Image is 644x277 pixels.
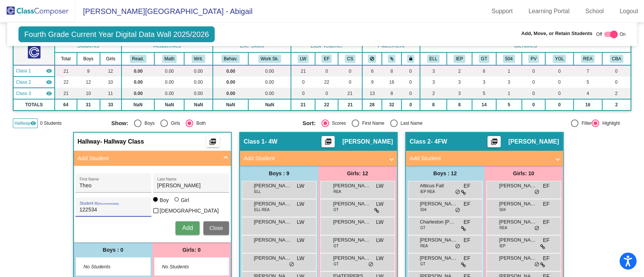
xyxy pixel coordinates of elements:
[522,65,545,77] td: 0
[534,262,539,268] span: do_not_disturb_alt
[289,262,294,268] span: do_not_disturb_alt
[573,88,602,99] td: 4
[16,90,31,97] span: Class 3
[160,206,219,215] span: [DEMOGRAPHIC_DATA]
[83,263,131,271] span: No Students
[420,52,447,65] th: English Language Learner
[193,120,206,127] div: Both
[410,138,431,145] span: Class 2
[543,254,550,262] span: EF
[206,136,220,147] button: Print Students Details
[303,120,316,127] span: Sort:
[602,99,631,110] td: 2
[382,99,401,110] td: 32
[75,5,252,17] span: [PERSON_NAME][GEOGRAPHIC_DATA] - Abigail
[13,77,55,88] td: Erin Forster - 4FW
[543,200,550,208] span: EF
[291,99,315,110] td: 21
[420,182,458,190] span: Atticus Fall
[420,261,426,267] span: GT
[100,77,122,88] td: 10
[362,99,382,110] td: 28
[487,136,501,147] button: Print Students Details
[291,88,315,99] td: 0
[100,52,122,65] th: Girls
[55,88,77,99] td: 21
[240,166,318,181] div: Boys : 9
[376,182,384,190] span: LW
[254,218,292,226] span: [PERSON_NAME]
[154,99,184,110] td: NaN
[420,77,447,88] td: 3
[464,218,470,226] span: EF
[499,218,537,226] span: [PERSON_NAME]
[581,55,595,63] button: REA
[503,55,515,63] button: 504
[192,55,205,63] button: Writ.
[184,77,212,88] td: 0.00
[472,65,496,77] td: 6
[599,120,620,127] div: Highlight
[315,99,338,110] td: 22
[486,5,519,17] a: Support
[420,225,426,231] span: GT
[500,207,506,213] span: 504
[479,55,489,63] button: GT
[315,52,338,65] th: Erin Forster
[345,55,355,63] button: CS
[141,120,155,127] div: Boys
[315,88,338,99] td: 0
[382,65,401,77] td: 8
[499,254,537,262] span: [PERSON_NAME]
[545,99,573,110] td: 0
[77,88,100,99] td: 10
[499,182,537,190] span: [PERSON_NAME]
[610,55,623,63] button: CBA
[420,243,428,249] span: REA
[553,55,566,63] button: YGL
[244,138,265,145] span: Class 1
[464,236,470,244] span: EF
[100,99,122,110] td: 33
[401,88,420,99] td: 0
[382,77,401,88] td: 16
[152,242,231,257] div: Girls: 0
[329,120,346,127] div: Scores
[376,236,384,244] span: LW
[545,88,573,99] td: 0
[522,77,545,88] td: 0
[18,26,215,42] span: Fourth Grade Current Year Digital Data Wall 2025/2026
[40,120,61,127] span: 0 Students
[78,138,100,145] span: Hallway
[455,243,460,249] span: do_not_disturb_alt
[573,52,602,65] th: READ Plan
[297,182,304,190] span: LW
[579,5,610,17] a: School
[248,88,291,99] td: 0.00
[221,55,240,63] button: Behav.
[338,52,362,65] th: Carly Swotek
[499,200,537,208] span: [PERSON_NAME]
[298,55,309,63] button: LW
[401,52,420,65] th: Keep with teacher
[154,88,184,99] td: 0.00
[213,88,248,99] td: 0.00
[77,99,100,110] td: 31
[334,243,339,249] span: GT
[213,65,248,77] td: 0.00
[431,138,447,145] span: - 4FW
[534,189,539,195] span: do_not_disturb_alt
[472,99,496,110] td: 14
[159,196,169,204] div: Boy
[254,236,292,244] span: [PERSON_NAME]
[543,236,550,244] span: EF
[362,77,382,88] td: 9
[244,154,384,163] mat-panel-title: Add Student
[100,65,122,77] td: 12
[472,88,496,99] td: 5
[100,88,122,99] td: 11
[333,218,371,226] span: [PERSON_NAME]
[13,65,55,77] td: Laurel Wendt - 4W
[420,200,458,208] span: [PERSON_NAME] [PERSON_NAME]
[573,65,602,77] td: 7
